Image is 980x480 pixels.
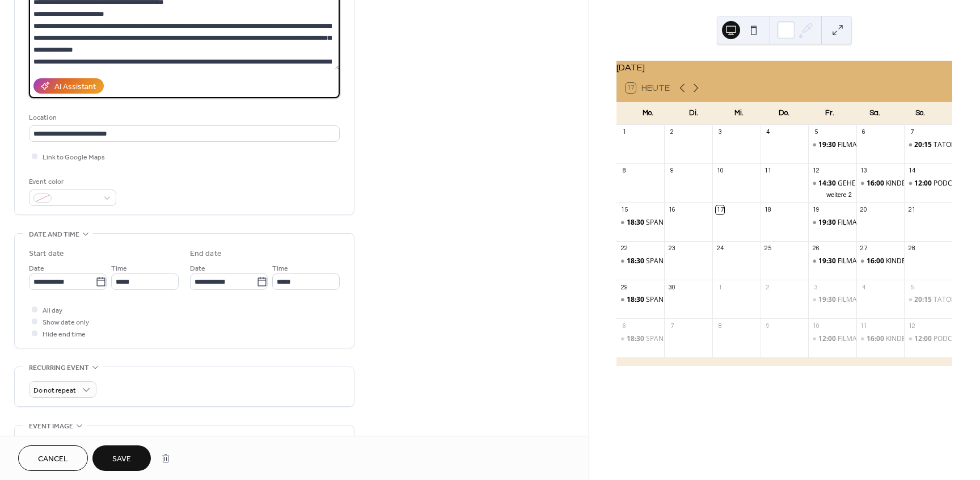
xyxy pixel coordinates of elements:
[668,205,676,214] div: 16
[812,283,820,292] div: 3
[111,263,127,275] span: Time
[92,445,151,471] button: Save
[29,420,73,432] span: Event image
[808,218,856,228] div: FILMABEND: WILDE MAUS
[620,128,628,137] div: 1
[716,322,724,330] div: 8
[914,140,933,150] span: 20:15
[818,218,838,228] span: 19:30
[716,102,762,125] div: Mi.
[852,102,898,125] div: Sa.
[764,283,772,292] div: 2
[860,245,868,253] div: 27
[812,245,820,253] div: 26
[867,256,886,266] span: 16:00
[29,248,64,260] div: Start date
[904,179,952,188] div: PODCAST LIVE
[29,112,337,124] div: Location
[898,102,943,125] div: So.
[808,179,856,188] div: GEHEISCHNISTAG: PAULETTE- EIN NEUER DEALER IST IN DER STADT
[818,295,838,305] span: 19:30
[620,205,628,214] div: 15
[38,453,68,465] span: Cancel
[812,128,820,137] div: 5
[838,295,975,305] div: FILMABEND: ES IST NUR EINE PHASE, HASE
[812,205,820,214] div: 19
[616,256,665,266] div: SPANISCH A1 AB LEKTION 1
[29,176,114,188] div: Event color
[818,140,838,150] span: 19:30
[646,334,734,344] div: SPANISCH A1 AB LEKTION 1
[818,179,838,188] span: 14:30
[860,205,868,214] div: 20
[914,179,933,188] span: 12:00
[907,205,916,214] div: 21
[668,167,676,175] div: 9
[716,283,724,292] div: 1
[907,167,916,175] div: 14
[620,283,628,292] div: 29
[808,256,856,266] div: FILMABEND: WENN DER HERBST NAHT
[671,102,716,125] div: Di.
[764,167,772,175] div: 11
[627,334,646,344] span: 18:30
[808,295,856,305] div: FILMABEND: ES IST NUR EINE PHASE, HASE
[907,283,916,292] div: 5
[812,322,820,330] div: 10
[764,245,772,253] div: 25
[886,256,926,266] div: KINDERKINO
[914,334,933,344] span: 12:00
[620,245,628,253] div: 22
[646,256,734,266] div: SPANISCH A1 AB LEKTION 1
[867,179,886,188] span: 16:00
[646,295,734,305] div: SPANISCH A1 AB LEKTION 1
[886,334,926,344] div: KINDERKINO
[808,140,856,150] div: FILMABEND: DIE SCHÖNSTE ZEIT UNSERES LEBENS
[812,167,820,175] div: 12
[933,179,979,188] div: PODCAST LIVE
[620,322,628,330] div: 6
[43,305,62,317] span: All day
[764,128,772,137] div: 4
[933,334,979,344] div: PODCAST LIVE
[29,362,89,374] span: Recurring event
[620,167,628,175] div: 8
[18,445,88,471] button: Cancel
[616,334,665,344] div: SPANISCH A1 AB LEKTION 1
[860,283,868,292] div: 4
[190,263,205,275] span: Date
[716,128,724,137] div: 3
[716,167,724,175] div: 10
[627,295,646,305] span: 18:30
[886,179,926,188] div: KINDERKINO
[904,140,952,150] div: TATORT: GEMEINSAM SEHEN - GEMEINSAM ERMITTELN
[904,295,952,305] div: TATORT: GEMEINSAM SEHEN - GEMEINSAM ERMITTELN
[627,218,646,228] span: 18:30
[716,245,724,253] div: 24
[29,263,44,275] span: Date
[860,128,868,137] div: 6
[668,322,676,330] div: 7
[856,334,905,344] div: KINDERKINO
[616,218,665,228] div: SPANISCH A1 AB LEKTION 1
[668,245,676,253] div: 23
[856,179,905,188] div: KINDERKINO
[867,334,886,344] span: 16:00
[822,189,856,199] button: weitere 2
[43,317,89,329] span: Show date only
[54,81,96,93] div: AI Assistant
[904,334,952,344] div: PODCAST LIVE
[818,256,838,266] span: 19:30
[860,322,868,330] div: 11
[627,256,646,266] span: 18:30
[907,245,916,253] div: 28
[807,102,852,125] div: Fr.
[808,334,856,344] div: FILMABEND: KUNDSCHAFTER DES FRIEDENS 2
[626,102,671,125] div: Mo.
[33,78,104,94] button: AI Assistant
[43,329,86,340] span: Hide end time
[762,102,807,125] div: Do.
[907,128,916,137] div: 7
[860,167,868,175] div: 13
[43,151,105,163] span: Link to Google Maps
